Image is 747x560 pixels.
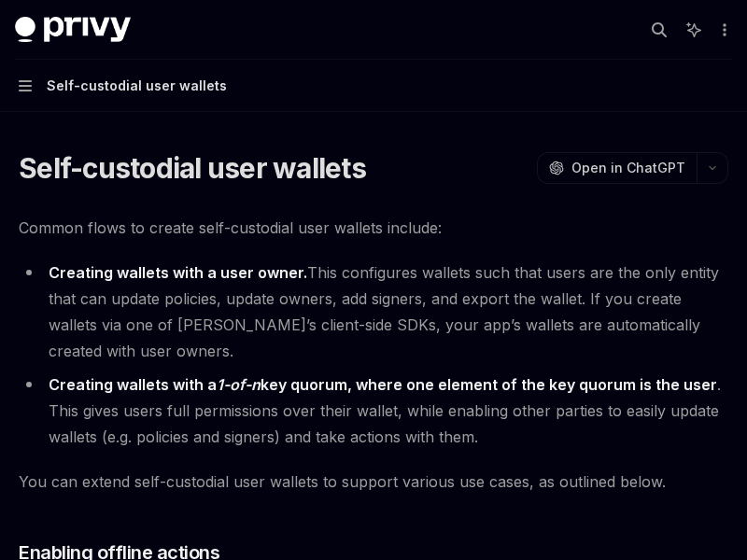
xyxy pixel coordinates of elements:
[19,215,728,241] span: Common flows to create self-custodial user wallets include:
[19,371,728,450] li: . This gives users full permissions over their wallet, while enabling other parties to easily upd...
[49,263,307,282] strong: Creating wallets with a user owner.
[47,75,227,97] div: Self-custodial user wallets
[49,375,717,394] strong: Creating wallets with a key quorum, where one element of the key quorum is the user
[15,17,131,43] img: dark logo
[571,159,685,177] span: Open in ChatGPT
[19,259,728,364] li: This configures wallets such that users are the only entity that can update policies, update owne...
[19,151,366,185] h1: Self-custodial user wallets
[713,17,732,43] button: More actions
[19,469,728,495] span: You can extend self-custodial user wallets to support various use cases, as outlined below.
[537,152,697,184] button: Open in ChatGPT
[217,375,261,394] em: 1-of-n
